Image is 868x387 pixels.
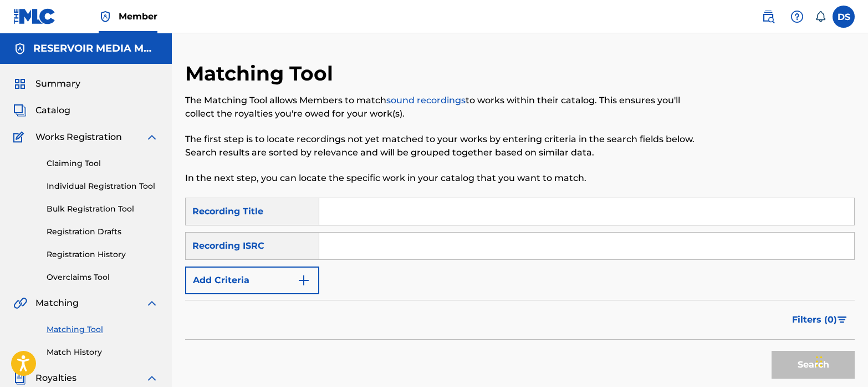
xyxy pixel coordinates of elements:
img: 9d2ae6d4665cec9f34b9.svg [297,274,310,287]
form: Search Form [185,198,855,384]
img: Catalog [13,104,27,117]
a: CatalogCatalog [13,104,70,117]
span: Royalties [35,371,76,385]
img: Top Rightsholder [99,10,112,23]
a: Registration Drafts [47,226,159,238]
img: expand [145,130,159,144]
iframe: Chat Widget [813,334,868,387]
img: Accounts [13,42,27,56]
h2: Matching Tool [185,61,339,86]
span: Filters ( 0 ) [792,313,837,326]
img: MLC Logo [13,8,56,24]
a: Match History [47,346,159,358]
div: Notifications [815,11,826,22]
img: Summary [13,77,27,91]
span: Summary [35,77,80,91]
span: Works Registration [35,130,122,144]
a: SummarySummary [13,77,80,91]
img: help [790,10,804,23]
img: Royalties [13,371,27,385]
h5: RESERVOIR MEDIA MANAGEMENT INC [33,42,159,55]
a: sound recordings [386,95,466,105]
img: Works Registration [13,130,28,144]
span: Matching [35,296,79,310]
button: Filters (0) [785,306,855,334]
div: User Menu [833,6,855,28]
a: Bulk Registration Tool [47,203,159,215]
img: search [762,10,775,23]
a: Individual Registration Tool [47,180,159,192]
a: Matching Tool [47,324,159,335]
button: Add Criteria [185,267,319,294]
a: Claiming Tool [47,158,159,169]
div: Drag [816,345,823,378]
img: expand [145,371,159,385]
img: Matching [13,296,27,310]
p: In the next step, you can locate the specific work in your catalog that you want to match. [185,172,701,185]
a: Registration History [47,249,159,260]
a: Public Search [757,6,779,28]
img: expand [145,296,159,310]
iframe: Resource Center [837,238,868,327]
div: Help [786,6,808,28]
p: The Matching Tool allows Members to match to works within their catalog. This ensures you'll coll... [185,94,701,120]
span: Catalog [35,104,70,117]
a: Overclaims Tool [47,272,159,283]
p: The first step is to locate recordings not yet matched to your works by entering criteria in the ... [185,133,701,159]
span: Member [119,10,157,23]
